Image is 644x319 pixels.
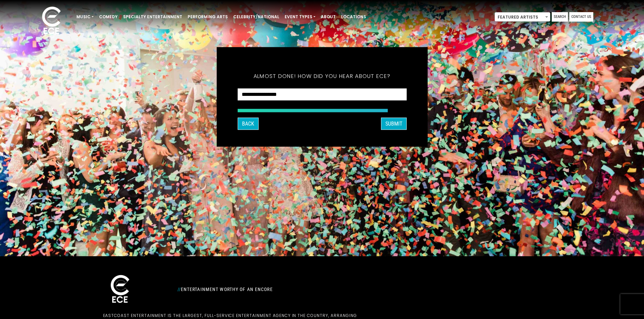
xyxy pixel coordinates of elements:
a: Comedy [96,11,120,23]
a: Search [552,12,568,22]
select: How did you hear about ECE [238,88,407,101]
div: Entertainment Worthy of an Encore [173,284,397,295]
a: About [318,11,338,23]
button: SUBMIT [381,117,407,130]
a: Contact Us [569,12,593,22]
img: ece_new_logo_whitev2-1.png [34,5,68,37]
img: ece_new_logo_whitev2-1.png [103,273,137,306]
span: Featured Artists [495,12,550,22]
h5: Almost done! How did you hear about ECE? [238,64,407,88]
a: Music [74,11,96,23]
a: Specialty Entertainment [120,11,185,23]
a: Locations [338,11,369,23]
span: // [177,287,181,292]
a: Performing Arts [185,11,231,23]
span: Featured Artists [495,12,550,22]
a: Celebrity/National [231,11,282,23]
a: Event Types [282,11,318,23]
button: Back [238,117,259,130]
